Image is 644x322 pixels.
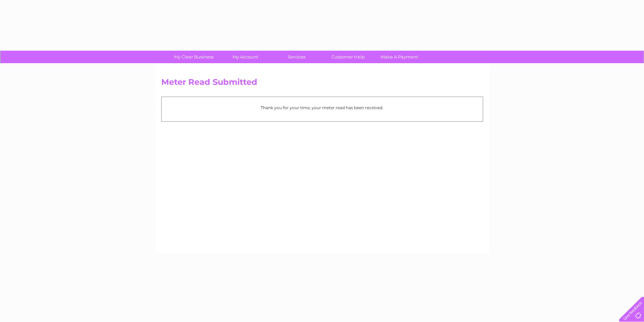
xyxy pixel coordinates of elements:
[217,51,273,63] a: My Account
[166,51,222,63] a: My Clear Business
[372,51,427,63] a: Make A Payment
[165,104,479,111] p: Thank you for your time, your meter read has been received.
[161,77,483,90] h2: Meter Read Submitted
[320,51,376,63] a: Customer Help
[269,51,325,63] a: Services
